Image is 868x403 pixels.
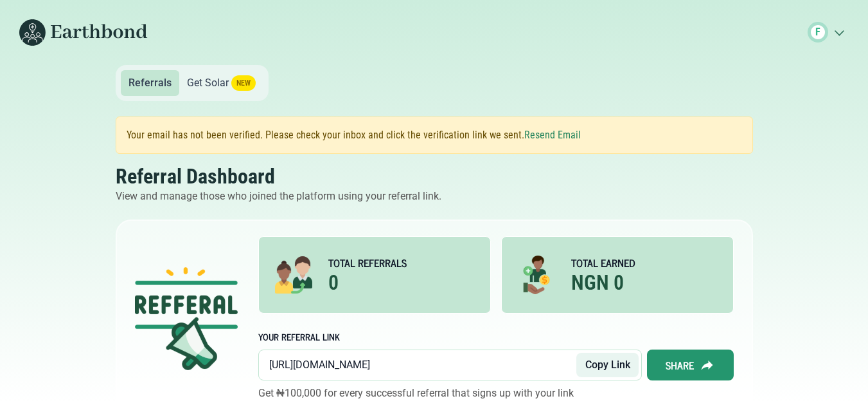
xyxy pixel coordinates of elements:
span: NEW [231,75,256,91]
a: Referrals [121,70,179,96]
img: Earthbond's long logo for desktop view [19,19,148,46]
span: F [815,24,820,40]
p: TOTAL REFERRALS [328,255,407,270]
button: Copy Link [576,353,639,377]
h2: Referral Dashboard [116,164,753,189]
img: Share button [699,357,715,373]
p: Get ₦100,000 for every successful referral that signs up with your link [258,386,574,401]
a: Get SolarNEW [179,70,263,96]
img: Referral [135,236,238,401]
h3: NGN 0 [571,270,635,295]
h2: YOUR REFERRAL LINK [258,329,340,344]
img: Referral [517,252,556,297]
img: Referral [274,252,313,297]
p: Share [666,357,694,373]
h3: 0 [328,270,407,295]
p: View and manage those who joined the platform using your referral link. [116,189,753,204]
p: TOTAL EARNED [571,255,635,270]
button: Resend Email [524,127,581,143]
div: Your email has not been verified. Please check your inbox and click the verification link we sent. [116,117,753,154]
